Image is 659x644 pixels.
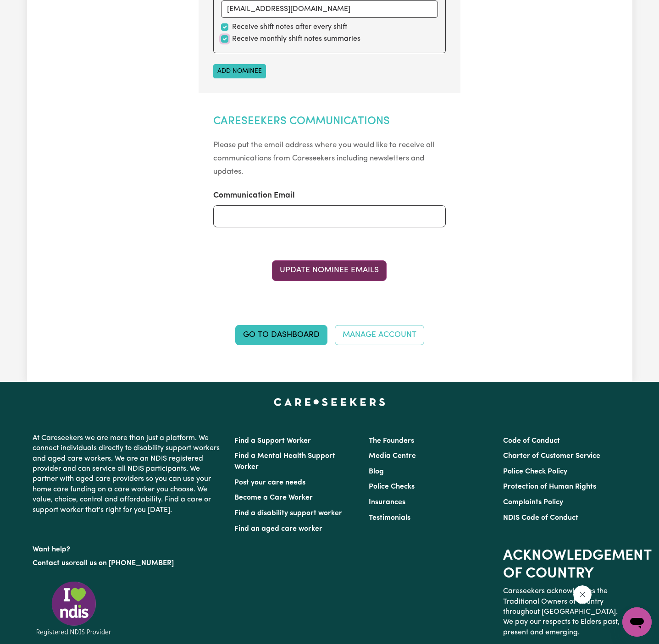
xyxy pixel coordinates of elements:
[369,468,384,475] a: Blog
[213,115,446,128] h2: Careseekers Communications
[503,468,567,475] a: Police Check Policy
[369,514,410,522] a: Testimonials
[33,555,223,572] p: or
[33,429,223,519] p: At Careseekers we are more than just a platform. We connect individuals directly to disability su...
[503,437,560,445] a: Code of Conduct
[234,479,305,486] a: Post your care needs
[213,190,295,202] label: Communication Email
[33,560,69,567] a: Contact us
[234,510,342,517] a: Find a disability support worker
[6,6,55,14] span: Need any help?
[232,22,347,33] label: Receive shift notes after every shift
[503,452,600,460] a: Charter of Customer Service
[503,499,563,506] a: Complaints Policy
[213,64,266,78] button: Add nominee
[234,437,311,445] a: Find a Support Worker
[235,325,327,345] a: Go to Dashboard
[335,325,424,345] a: Manage Account
[369,452,416,460] a: Media Centre
[573,585,592,604] iframe: Close message
[33,541,223,555] p: Want help?
[232,33,360,44] label: Receive monthly shift notes summaries
[234,452,335,471] a: Find a Mental Health Support Worker
[272,260,387,281] button: Update Nominee Emails
[503,514,578,522] a: NDIS Code of Conduct
[369,483,415,490] a: Police Checks
[503,547,626,583] h2: Acknowledgement of Country
[234,525,322,533] a: Find an aged care worker
[369,499,405,506] a: Insurances
[213,141,434,176] small: Please put the email address where you would like to receive all communications from Careseekers ...
[503,583,626,641] p: Careseekers acknowledges the Traditional Owners of Country throughout [GEOGRAPHIC_DATA]. We pay o...
[622,607,652,637] iframe: Button to launch messaging window
[33,580,115,637] img: Registered NDIS provider
[76,560,174,567] a: call us on [PHONE_NUMBER]
[234,494,313,501] a: Become a Care Worker
[503,483,596,490] a: Protection of Human Rights
[274,398,385,406] a: Careseekers home page
[369,437,414,445] a: The Founders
